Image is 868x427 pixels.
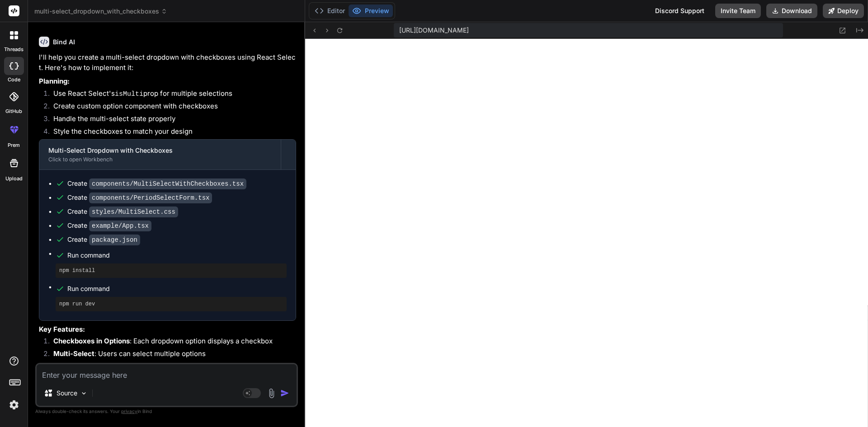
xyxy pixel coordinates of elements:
button: Editor [311,5,349,17]
li: Create custom option component with checkboxes [46,101,296,114]
button: Invite Team [715,4,761,18]
div: Create [67,207,178,216]
iframe: Preview [305,39,868,427]
img: Pick Models [80,389,88,397]
li: : Selected items are highlighted and shown as tags [46,361,296,374]
div: Click to open Workbench [48,156,272,163]
span: Run command [67,284,287,293]
strong: Visual Feedback [53,362,108,371]
strong: Key Features: [39,325,85,333]
div: Discord Support [650,4,710,18]
h6: Bind AI [53,38,75,47]
pre: npm install [59,267,283,274]
button: Preview [349,5,393,17]
li: Use React Select's prop for multiple selections [46,89,296,101]
div: Create [67,179,246,188]
pre: npm run dev [59,300,283,308]
label: code [8,76,20,84]
span: privacy [121,408,137,414]
code: components/MultiSelectWithCheckboxes.tsx [89,178,246,189]
code: styles/MultiSelect.css [89,206,178,217]
div: Create [67,235,140,244]
label: GitHub [5,108,22,115]
div: Multi-Select Dropdown with Checkboxes [48,146,272,155]
img: icon [280,389,289,398]
img: attachment [266,388,277,399]
button: Download [766,4,817,18]
div: Create [67,221,151,230]
button: Multi-Select Dropdown with CheckboxesClick to open Workbench [39,140,281,169]
span: multi-select_dropdown_with_checkboxes [34,7,167,16]
label: prem [8,141,20,149]
label: Upload [5,175,23,183]
p: Source [57,389,77,398]
li: : Each dropdown option displays a checkbox [46,336,296,349]
strong: Planning: [39,77,70,85]
img: settings [6,397,22,413]
li: : Users can select multiple options [46,349,296,361]
p: I'll help you create a multi-select dropdown with checkboxes using React Select. Here's how to im... [39,52,296,73]
strong: Multi-Select [53,349,94,358]
span: [URL][DOMAIN_NAME] [399,26,469,35]
li: Style the checkboxes to match your design [46,127,296,139]
label: threads [4,46,24,53]
strong: Checkboxes in Options [53,337,130,345]
li: Handle the multi-select state properly [46,114,296,127]
div: Create [67,193,212,202]
code: example/App.tsx [89,221,151,231]
p: Always double-check its answers. Your in Bind [35,407,298,416]
code: isMulti [115,90,143,98]
code: package.json [89,235,140,245]
code: components/PeriodSelectForm.tsx [89,192,212,203]
span: Run command [67,251,287,260]
button: Deploy [823,4,864,18]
